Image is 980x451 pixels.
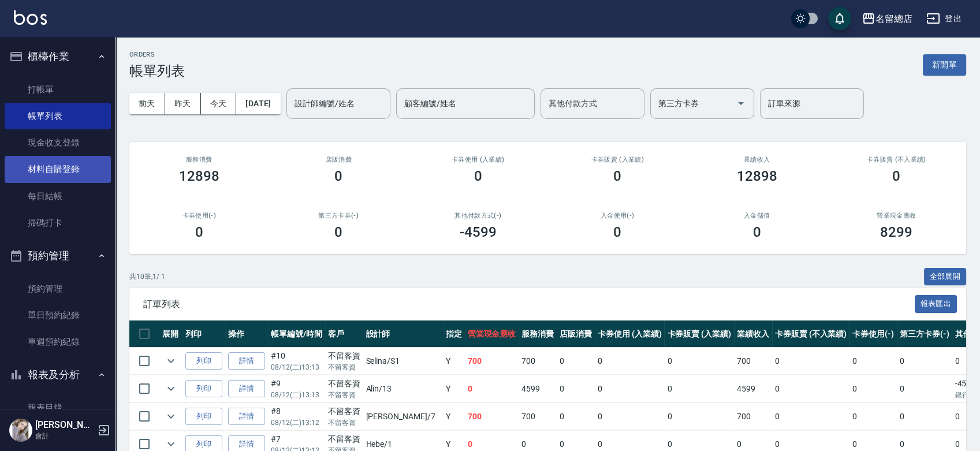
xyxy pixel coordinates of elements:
h3: 帳單列表 [129,63,185,79]
div: 不留客資 [328,350,360,362]
button: expand row [162,380,180,397]
button: 全部展開 [924,268,967,286]
p: 08/12 (二) 13:13 [271,362,322,372]
th: 展開 [159,320,182,348]
h3: 0 [613,224,621,240]
div: 不留客資 [328,378,360,390]
th: 第三方卡券(-) [897,320,952,348]
td: 0 [664,348,734,375]
p: 不留客資 [328,390,360,400]
button: expand row [162,408,180,425]
td: Y [443,348,465,375]
h3: 12898 [179,168,219,184]
button: save [828,7,851,30]
h3: 0 [334,168,342,184]
button: 列印 [185,380,222,398]
h3: 0 [334,224,342,240]
td: [PERSON_NAME] /7 [363,403,442,430]
td: Y [443,403,465,430]
th: 設計師 [363,320,442,348]
a: 新開單 [923,59,966,70]
td: #9 [268,375,325,402]
h3: 服務消費 [143,156,255,163]
a: 報表匯出 [915,298,957,309]
button: 今天 [201,93,237,114]
h3: 0 [474,168,482,184]
p: 共 10 筆, 1 / 1 [129,271,165,282]
p: 不留客資 [328,362,360,372]
p: 08/12 (二) 13:12 [271,418,322,428]
h2: 入金儲值 [701,212,813,219]
td: 0 [772,375,849,402]
button: 列印 [185,352,222,370]
button: 登出 [922,8,966,29]
h2: 業績收入 [701,156,813,163]
h3: 12898 [737,168,777,184]
button: 報表及分析 [5,360,111,390]
th: 卡券使用(-) [849,320,897,348]
td: 0 [849,403,897,430]
button: 預約管理 [5,241,111,271]
a: 現金收支登錄 [5,129,111,156]
td: 700 [734,348,772,375]
button: 前天 [129,93,165,114]
h2: 其他付款方式(-) [422,212,534,219]
h2: 營業現金應收 [841,212,953,219]
td: #10 [268,348,325,375]
th: 卡券販賣 (入業績) [664,320,734,348]
h3: -4599 [460,224,497,240]
td: 0 [772,403,849,430]
td: 4599 [734,375,772,402]
td: 0 [595,348,665,375]
a: 單日預約紀錄 [5,302,111,329]
button: 列印 [185,408,222,426]
h2: ORDERS [129,51,185,58]
td: 4599 [519,375,557,402]
td: 0 [595,375,665,402]
a: 詳情 [228,408,265,426]
td: 0 [557,348,595,375]
td: Selina /S1 [363,348,442,375]
td: 0 [897,348,952,375]
th: 卡券販賣 (不入業績) [772,320,849,348]
button: expand row [162,352,180,370]
h3: 0 [613,168,621,184]
button: 新開單 [923,54,966,76]
td: 0 [849,348,897,375]
td: 0 [664,403,734,430]
th: 指定 [443,320,465,348]
p: 08/12 (二) 13:13 [271,390,322,400]
th: 操作 [225,320,268,348]
th: 帳單編號/時間 [268,320,325,348]
a: 詳情 [228,352,265,370]
h2: 卡券使用 (入業績) [422,156,534,163]
button: [DATE] [236,93,280,114]
h2: 卡券販賣 (入業績) [562,156,674,163]
a: 材料自購登錄 [5,156,111,182]
th: 服務消費 [519,320,557,348]
td: 700 [465,348,519,375]
td: 700 [465,403,519,430]
th: 業績收入 [734,320,772,348]
td: 700 [519,403,557,430]
a: 單週預約紀錄 [5,329,111,355]
button: 昨天 [165,93,201,114]
a: 詳情 [228,380,265,398]
th: 店販消費 [557,320,595,348]
a: 報表目錄 [5,394,111,421]
td: 0 [897,403,952,430]
th: 列印 [182,320,225,348]
td: 700 [519,348,557,375]
img: Person [9,419,32,442]
button: 櫃檯作業 [5,42,111,72]
td: 0 [664,375,734,402]
td: 0 [465,375,519,402]
h3: 0 [195,224,203,240]
td: Y [443,375,465,402]
td: 0 [595,403,665,430]
a: 掃碼打卡 [5,210,111,236]
p: 會計 [35,431,94,441]
a: 帳單列表 [5,103,111,129]
h2: 入金使用(-) [562,212,674,219]
td: #8 [268,403,325,430]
